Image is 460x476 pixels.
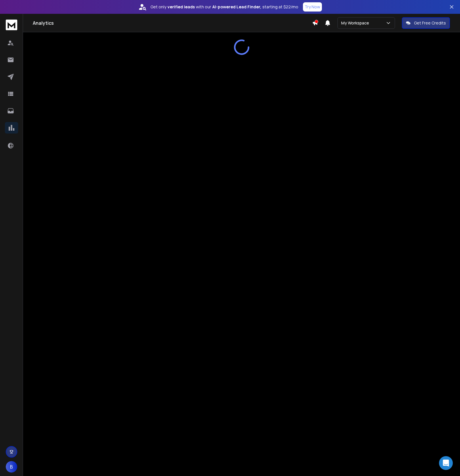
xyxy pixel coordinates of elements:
strong: AI-powered Lead Finder, [212,4,261,10]
p: Get only with our starting at $22/mo [150,4,298,10]
p: Try Now [305,4,320,10]
strong: verified leads [167,4,195,10]
div: Open Intercom Messenger [439,456,453,470]
button: Get Free Credits [402,17,450,29]
img: logo [6,20,17,30]
p: My Workspace [341,20,371,26]
p: Get Free Credits [414,20,446,26]
button: B [6,461,17,473]
button: Try Now [303,2,322,12]
h1: Analytics [33,20,312,26]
